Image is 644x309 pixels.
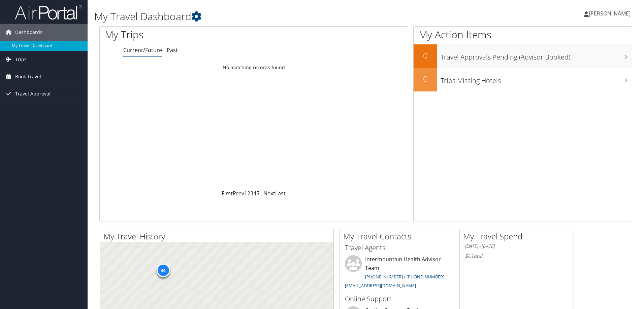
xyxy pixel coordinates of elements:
[253,190,256,197] a: 4
[343,231,454,242] h2: My Travel Contacts
[414,50,437,61] h2: 0
[15,51,27,68] span: Trips
[465,243,569,249] h6: [DATE] - [DATE]
[463,231,574,242] h2: My Travel Spend
[100,62,408,74] td: No matching records found
[345,282,416,288] a: [EMAIL_ADDRESS][DOMAIN_NAME]
[342,255,452,291] li: Intermountain Health Advisor Team
[94,9,456,24] h1: My Travel Dashboard
[465,252,569,260] h6: Total
[222,190,233,197] a: First
[156,264,170,277] div: 44
[263,190,275,197] a: Next
[465,252,471,260] span: $0
[365,274,444,280] a: [PHONE_NUMBER] / [PHONE_NUMBER]
[15,4,82,20] img: airportal-logo.png
[123,46,162,54] a: Current/Future
[250,190,253,197] a: 3
[233,190,244,197] a: Prev
[103,231,333,242] h2: My Travel History
[256,190,259,197] a: 5
[441,49,632,62] h3: Travel Approvals Pending (Advisor Booked)
[259,190,263,197] span: …
[441,73,632,85] h3: Trips Missing Hotels
[15,24,42,41] span: Dashboards
[167,46,178,54] a: Past
[15,68,41,85] span: Book Travel
[414,28,632,42] h1: My Action Items
[414,73,437,85] h2: 0
[244,190,247,197] a: 1
[345,294,449,304] h3: Online Support
[275,190,286,197] a: Last
[584,3,637,24] a: [PERSON_NAME]
[414,68,632,91] a: 0Trips Missing Hotels
[589,10,631,17] span: [PERSON_NAME]
[15,85,51,102] span: Travel Approval
[414,44,632,68] a: 0Travel Approvals Pending (Advisor Booked)
[105,28,275,42] h1: My Trips
[345,243,449,253] h3: Travel Agents
[247,190,250,197] a: 2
